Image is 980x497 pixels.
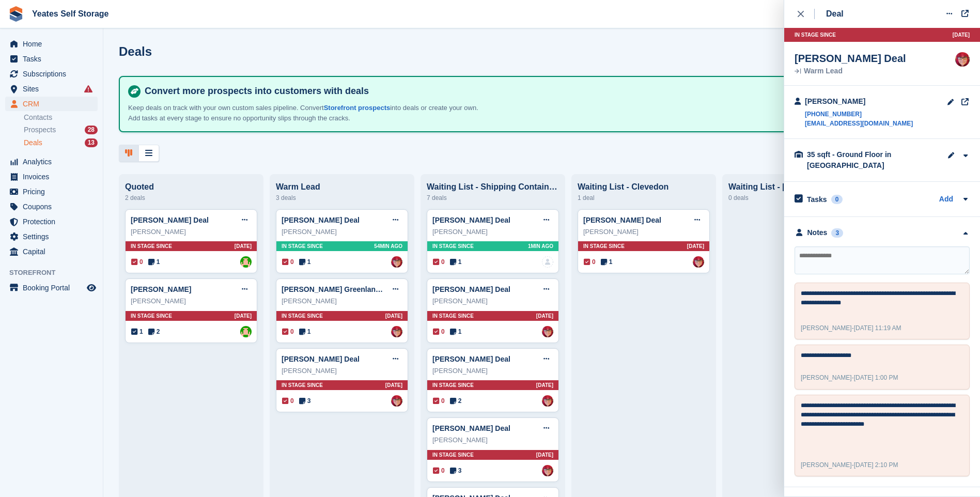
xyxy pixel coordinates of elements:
span: [PERSON_NAME] [801,461,852,469]
a: menu [5,199,98,214]
span: 0 [433,466,445,475]
a: menu [5,184,98,199]
div: [PERSON_NAME] [131,296,252,306]
span: Capital [23,244,85,259]
span: [PERSON_NAME] [801,324,852,332]
a: deal-assignee-blank [542,256,553,268]
span: Pricing [23,184,85,199]
h2: Tasks [807,195,827,204]
span: In stage since [131,312,172,320]
img: Wendie Tanner [542,326,553,337]
a: menu [5,37,98,51]
span: [DATE] [953,31,970,39]
div: - [801,373,898,382]
span: [DATE] [385,312,402,320]
span: 1 [299,257,311,267]
span: [DATE] [536,381,553,389]
span: 2 [450,396,462,406]
span: In stage since [795,31,836,39]
span: 3 [299,396,311,406]
div: Notes [807,227,828,238]
div: Deal [826,8,844,20]
a: [PERSON_NAME] Deal [583,216,661,224]
div: 0 [831,195,843,204]
span: Home [23,37,85,51]
span: 1 [148,257,160,267]
div: [PERSON_NAME] Deal [795,52,906,65]
i: Smart entry sync failures have occurred [84,85,92,93]
img: Wendie Tanner [693,256,704,268]
span: 0 [282,396,294,406]
span: 54MIN AGO [374,242,402,250]
span: Tasks [23,52,85,66]
span: In stage since [282,381,323,389]
div: 1 deal [578,192,710,204]
span: 0 [433,327,445,336]
span: [DATE] [536,312,553,320]
div: - [801,323,901,333]
span: In stage since [432,381,474,389]
div: 13 [85,138,98,147]
div: [PERSON_NAME] [282,366,402,376]
span: [DATE] [235,312,252,320]
span: Deals [24,138,42,148]
a: menu [5,281,98,295]
div: Quoted [125,182,257,192]
div: Waiting List - Shipping Containers [427,182,559,192]
a: [PERSON_NAME] Deal [282,216,360,224]
span: Subscriptions [23,67,85,81]
span: [DATE] 11:19 AM [854,324,901,332]
a: menu [5,52,98,66]
div: [PERSON_NAME] [282,296,402,306]
div: 2 deals [125,192,257,204]
div: [PERSON_NAME] [432,296,553,306]
span: Prospects [24,125,56,135]
span: 1 [450,327,462,336]
div: 0 deals [728,192,861,204]
a: [PERSON_NAME] Deal [131,216,209,224]
span: 1 [450,257,462,267]
span: In stage since [432,451,474,459]
img: Wendie Tanner [391,326,402,337]
span: Protection [23,214,85,229]
span: [PERSON_NAME] [801,374,852,381]
a: menu [5,169,98,184]
span: In stage since [583,242,625,250]
a: [PHONE_NUMBER] [805,110,913,119]
span: Coupons [23,199,85,214]
a: [EMAIL_ADDRESS][DOMAIN_NAME] [805,119,913,128]
div: [PERSON_NAME] [131,227,252,237]
div: 3 deals [276,192,408,204]
span: 0 [131,257,143,267]
a: Storefront prospects [324,104,391,112]
div: Warm Lead [276,182,408,192]
span: In stage since [432,242,474,250]
div: [PERSON_NAME] [805,96,913,107]
div: 28 [85,126,98,134]
img: Wendie Tanner [955,52,970,67]
span: In stage since [131,242,172,250]
a: Add [939,194,953,206]
div: [PERSON_NAME] [583,227,704,237]
a: menu [5,154,98,169]
img: Wendie Tanner [391,256,402,268]
img: Wendie Tanner [542,465,553,476]
span: [DATE] [235,242,252,250]
span: CRM [23,97,85,111]
span: 0 [282,257,294,267]
span: 0 [433,396,445,406]
span: Booking Portal [23,281,85,295]
a: Angela Field [240,326,252,337]
a: [PERSON_NAME] [131,285,191,293]
div: Warm Lead [795,68,906,75]
span: 3 [450,466,462,475]
span: In stage since [282,312,323,320]
div: 3 [831,228,843,238]
span: [DATE] 1:00 PM [854,374,898,381]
